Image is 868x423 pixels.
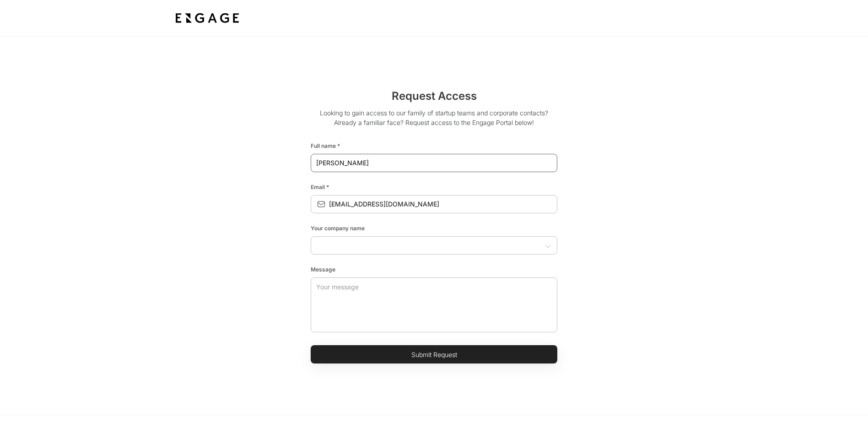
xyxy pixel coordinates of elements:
[311,108,557,135] p: Looking to gain access to our family of startup teams and corporate contacts? Already a familiar ...
[311,345,557,363] button: Submit Request
[311,155,557,171] input: Your Name
[311,138,557,150] div: Full name *
[311,88,557,108] h2: Request Access
[173,10,241,27] img: bdf1fb74-1727-4ba0-a5bd-bc74ae9fc70b.jpeg
[311,221,557,233] div: Your company name
[544,242,553,251] button: Open
[311,262,557,274] div: Message
[311,179,557,191] div: Email *
[329,196,557,212] input: Your email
